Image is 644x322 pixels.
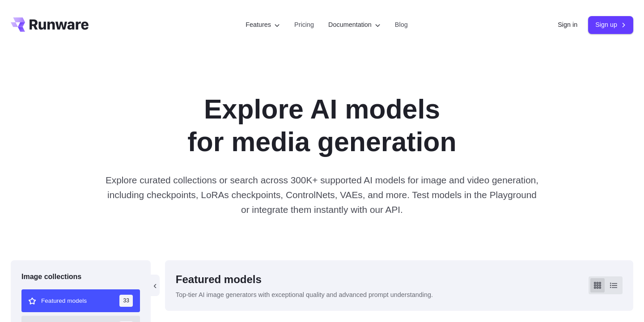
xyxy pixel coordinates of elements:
p: Top-tier AI image generators with exceptional quality and advanced prompt understanding. [176,290,433,300]
p: Explore curated collections or search across 300K+ supported AI models for image and video genera... [104,173,540,217]
a: Blog [395,20,408,30]
a: Pricing [294,20,314,30]
span: Featured models [41,296,87,306]
label: Documentation [328,20,381,30]
h1: Explore AI models for media generation [73,93,571,158]
a: Sign up [588,16,633,34]
a: Go to / [11,17,89,32]
div: Featured models [176,271,433,288]
button: ‹ [151,275,160,296]
label: Features [246,20,280,30]
span: 33 [119,295,132,307]
a: Sign in [558,20,577,30]
div: Image collections [21,271,140,283]
button: Featured models 33 [21,289,140,312]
